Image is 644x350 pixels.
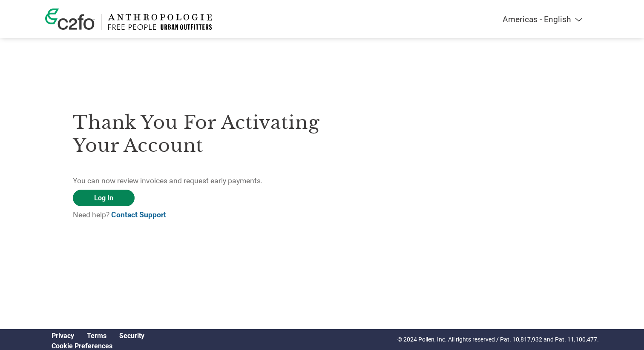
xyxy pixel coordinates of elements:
[73,190,135,206] a: Log In
[73,175,322,186] p: You can now review invoices and request early payments.
[87,332,106,340] a: Terms
[45,9,95,30] img: c2fo logo
[111,211,166,219] a: Contact Support
[52,332,74,340] a: Privacy
[73,209,322,220] p: Need help?
[119,332,144,340] a: Security
[73,111,322,157] h3: Thank you for activating your account
[108,14,212,30] img: Urban Outfitters
[397,335,599,344] p: © 2024 Pollen, Inc. All rights reserved / Pat. 10,817,932 and Pat. 11,100,477.
[52,342,112,350] a: Cookie Preferences, opens a dedicated popup modal window
[45,342,151,350] div: Open Cookie Preferences Modal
